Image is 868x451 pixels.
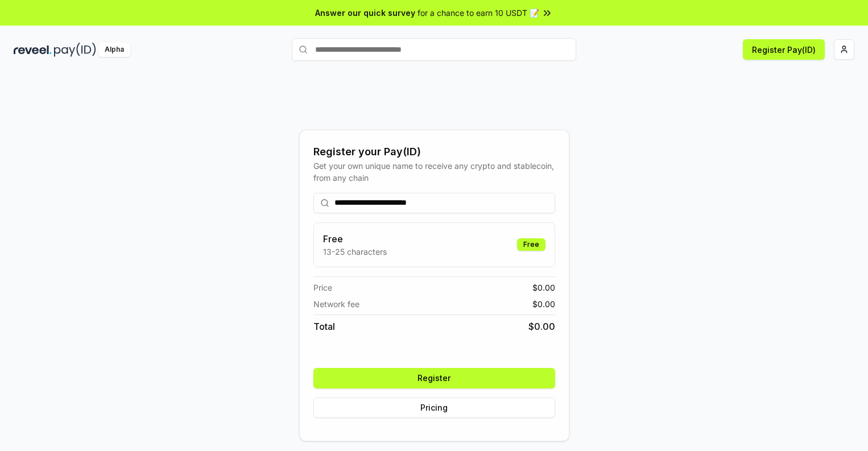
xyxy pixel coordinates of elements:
[532,298,555,310] span: $ 0.00
[315,7,415,19] span: Answer our quick survey
[517,238,545,251] div: Free
[743,39,825,60] button: Register Pay(ID)
[323,246,387,258] p: 13-25 characters
[532,282,555,293] span: $ 0.00
[313,398,555,418] button: Pricing
[418,7,539,19] span: for a chance to earn 10 USDT 📝
[323,232,387,246] h3: Free
[14,43,52,57] img: reveel_dark
[54,43,96,57] img: pay_id
[313,320,335,333] span: Total
[313,368,555,388] button: Register
[98,43,130,57] div: Alpha
[313,282,332,293] span: Price
[528,320,555,333] span: $ 0.00
[313,160,555,184] div: Get your own unique name to receive any crypto and stablecoin, from any chain
[313,144,555,160] div: Register your Pay(ID)
[313,298,359,310] span: Network fee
